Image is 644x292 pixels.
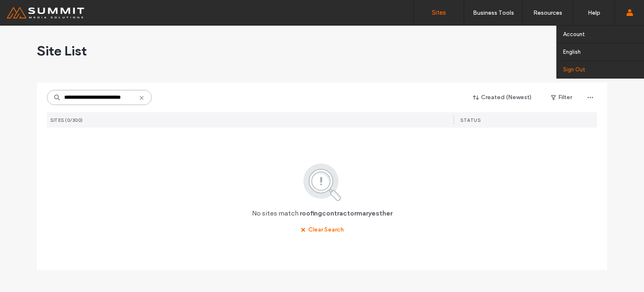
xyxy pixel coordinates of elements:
button: Clear Search [293,223,351,237]
img: search.svg [292,162,353,202]
span: No sites match [252,209,299,218]
button: Created (Newest) [466,91,539,104]
span: STATUS [460,117,480,123]
button: Filter [543,91,580,104]
label: Resources [533,9,562,16]
span: Help [19,6,36,13]
span: roofingcontractormaryesther [300,209,392,218]
label: Help [588,9,600,16]
label: Sign Out [563,66,585,73]
a: Sign Out [563,61,644,78]
label: Business Tools [473,9,514,16]
label: Sites [432,9,446,16]
a: Account [563,26,644,43]
label: English [563,49,581,55]
span: Site List [37,42,87,59]
span: SITES (0/300) [50,117,83,123]
label: Account [563,31,585,37]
